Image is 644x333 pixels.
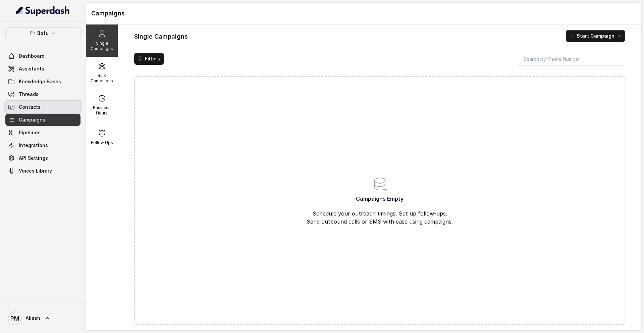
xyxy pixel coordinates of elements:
a: Pipelines [5,127,80,139]
button: Filters [134,53,164,65]
span: Voices Library [19,168,52,174]
a: Akash [5,309,80,328]
span: Threads [19,91,39,98]
a: Knowledge Bases [5,76,80,88]
a: Campaigns [5,114,80,126]
span: Integrations [19,142,48,149]
a: Dashboard [5,50,80,62]
a: Contacts [5,101,80,113]
p: Schedule your outreach timings, Set up follow-ups. Send outbound calls or SMS with ease using cam... [265,209,494,226]
h1: Single Campaigns [134,31,188,42]
span: Pipelines [19,129,41,136]
h1: Campaigns [91,8,636,19]
a: Voices Library [5,165,80,177]
span: Assistants [19,65,44,72]
span: Akash [25,315,40,322]
span: Knowledge Bases [19,78,61,85]
span: Campaigns [19,116,45,123]
button: Start Campaign [566,30,625,42]
span: API Settings [19,155,48,161]
text: PM [10,315,19,322]
p: Single Campaigns [89,41,115,51]
p: Follow Ups [91,140,113,145]
a: Integrations [5,139,80,151]
span: Dashboard [19,53,45,59]
p: Business Hours [89,105,115,116]
button: Bofu [5,27,80,39]
p: Bofu [37,29,49,37]
span: Campaigns Empty [356,195,404,203]
span: Contacts [19,104,41,110]
p: Bulk Campaigns [89,73,115,84]
a: Assistants [5,63,80,75]
input: Search by Phone Number [518,53,625,65]
a: Threads [5,88,80,100]
img: light.svg [16,5,70,16]
a: API Settings [5,152,80,164]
